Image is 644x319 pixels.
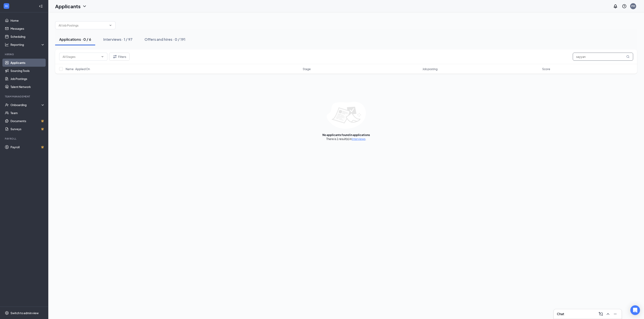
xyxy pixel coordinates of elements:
a: Messages [10,25,45,33]
a: Team [10,109,45,117]
a: DocumentsCrown [10,117,45,125]
div: Payroll [5,137,44,140]
h3: Chat [557,312,564,316]
input: All Job Postings [59,23,107,28]
div: No applicants found in applications [322,133,370,137]
svg: Minimize [613,312,618,316]
div: Applications · 0 / 6 [59,37,91,42]
svg: UserCheck [5,103,9,107]
div: Interviews · 1 / 97 [103,37,132,42]
button: Minimize [612,311,618,317]
a: Home [10,16,45,25]
div: Offers and hires · 0 / 191 [144,37,185,42]
a: Interviews [352,137,365,141]
a: SurveysCrown [10,125,45,133]
svg: Collapse [39,4,43,8]
span: Job posting [422,67,438,71]
input: All Stages [63,54,99,59]
span: Stage [303,67,311,71]
div: Onboarding [10,103,41,107]
input: Search in applications [573,53,633,61]
a: PayrollCrown [10,143,45,151]
div: Team Management [5,95,44,98]
svg: Analysis [5,43,9,47]
svg: QuestionInfo [622,4,627,9]
div: Switch to admin view [10,311,39,315]
div: Open Intercom Messenger [630,305,640,315]
a: Applicants [10,59,45,67]
div: Hiring [5,53,44,56]
svg: ChevronUp [606,312,610,316]
svg: ChevronDown [82,4,87,9]
a: Job Postings [10,75,45,83]
h1: Applicants [55,3,80,10]
button: Filter Filters [109,53,130,61]
span: Name · Applied On [66,67,90,71]
a: Scheduling [10,33,45,41]
svg: Filter [112,54,117,59]
svg: ComposeMessage [598,312,603,316]
div: Reporting [10,43,45,47]
button: ComposeMessage [598,311,604,317]
img: empty-state [327,102,366,129]
a: Talent Network [10,83,45,91]
div: There is 1 result(s) in . [326,137,366,141]
div: PM [631,4,635,8]
svg: ChevronDown [109,24,112,27]
svg: ChevronDown [101,55,104,58]
svg: WorkstreamLogo [4,4,8,8]
svg: Notifications [613,4,618,9]
span: Score [542,67,550,71]
svg: Settings [5,311,9,315]
button: ChevronUp [605,311,611,317]
svg: MagnifyingGlass [626,55,630,58]
a: Sourcing Tools [10,67,45,75]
